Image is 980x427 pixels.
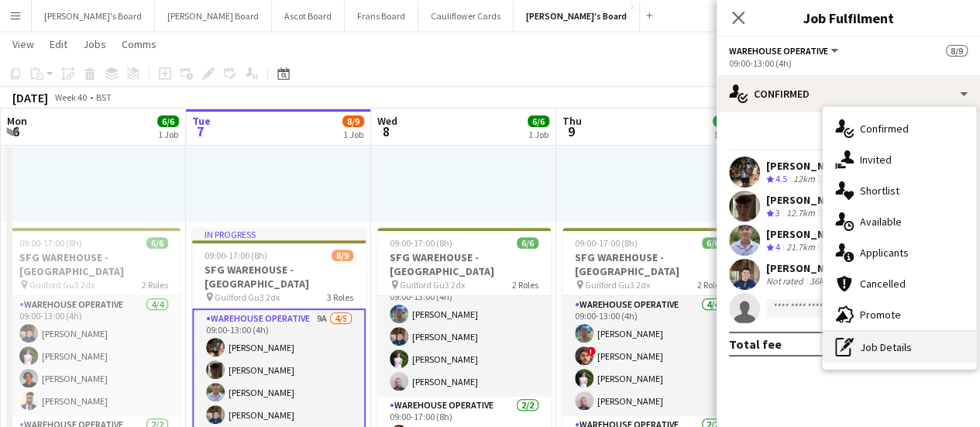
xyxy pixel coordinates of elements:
[96,91,112,103] div: BST
[775,241,780,253] span: 4
[806,275,834,288] div: 36km
[860,246,909,260] span: Applicants
[729,45,841,57] button: Warehouse Operative
[51,91,90,103] span: Week 40
[512,279,538,291] span: 2 Roles
[272,1,345,31] button: Ascot Board
[717,8,980,28] h3: Job Fulfilment
[146,237,168,249] span: 6/6
[562,296,736,416] app-card-role: Warehouse Operative4/409:00-13:00 (4h)[PERSON_NAME]![PERSON_NAME][PERSON_NAME][PERSON_NAME]
[514,1,640,31] button: [PERSON_NAME]'s Board
[766,261,878,275] div: [PERSON_NAME]
[158,129,178,140] div: 1 Job
[192,228,366,240] div: In progress
[729,336,782,352] div: Total fee
[766,159,861,173] div: [PERSON_NAME]
[560,122,582,140] span: 9
[860,277,906,291] span: Cancelled
[821,173,834,184] app-skills-label: 1/1
[860,122,909,136] span: Confirmed
[12,37,34,51] span: View
[19,237,82,249] span: 09:00-17:00 (8h)
[766,227,861,241] div: [PERSON_NAME]
[717,75,980,112] div: Confirmed
[50,37,67,51] span: Edit
[697,279,724,291] span: 2 Roles
[860,308,901,322] span: Promote
[418,1,514,31] button: Cauliflower Cards
[702,237,724,249] span: 6/6
[6,34,40,54] a: View
[29,279,95,291] span: Guilford Gu3 2dx
[32,1,155,31] button: [PERSON_NAME]'s Board
[528,129,548,140] div: 1 Job
[528,115,549,127] span: 6/6
[377,250,551,278] h3: SFG WAREHOUSE - [GEOGRAPHIC_DATA]
[375,122,397,140] span: 8
[377,277,551,397] app-card-role: Warehouse Operative4/409:00-13:00 (4h)[PERSON_NAME][PERSON_NAME][PERSON_NAME][PERSON_NAME]
[790,173,818,186] div: 12km
[122,37,156,51] span: Comms
[190,122,211,140] span: 7
[729,57,968,69] div: 09:00-13:00 (4h)
[142,279,168,291] span: 2 Roles
[783,241,818,254] div: 21.7km
[860,184,899,198] span: Shortlist
[586,346,596,356] span: !
[775,173,787,184] span: 4.5
[575,237,638,249] span: 09:00-17:00 (8h)
[7,296,181,416] app-card-role: Warehouse Operative4/409:00-13:00 (4h)[PERSON_NAME][PERSON_NAME][PERSON_NAME][PERSON_NAME]
[77,34,112,54] a: Jobs
[860,215,902,229] span: Available
[43,34,74,54] a: Edit
[342,115,364,127] span: 8/9
[115,34,163,54] a: Comms
[766,275,806,288] div: Not rated
[7,250,181,278] h3: SFG WAREHOUSE - [GEOGRAPHIC_DATA]
[562,250,736,278] h3: SFG WAREHOUSE - [GEOGRAPHIC_DATA]
[215,291,280,303] span: Guilford Gu3 2dx
[860,153,892,167] span: Invited
[821,241,834,253] app-skills-label: 1/1
[205,250,267,261] span: 09:00-17:00 (8h)
[585,279,650,291] span: Guilford Gu3 2dx
[729,45,828,57] span: Warehouse Operative
[400,279,465,291] span: Guilford Gu3 2dx
[946,45,968,57] span: 8/9
[155,1,272,31] button: [PERSON_NAME] Board
[5,122,27,140] span: 6
[377,114,397,128] span: Wed
[775,207,780,219] span: 3
[823,332,976,363] div: Job Details
[562,114,582,128] span: Thu
[332,250,353,261] span: 8/9
[390,237,452,249] span: 09:00-17:00 (8h)
[83,37,106,51] span: Jobs
[157,115,179,127] span: 6/6
[766,193,861,207] div: [PERSON_NAME]
[783,207,818,220] div: 12.7km
[192,263,366,291] h3: SFG WAREHOUSE - [GEOGRAPHIC_DATA]
[345,1,418,31] button: Frans Board
[713,115,734,127] span: 6/6
[343,129,363,140] div: 1 Job
[192,114,211,128] span: Tue
[714,129,734,140] div: 1 Job
[821,207,834,219] app-skills-label: 1/1
[327,291,353,303] span: 3 Roles
[12,90,48,105] div: [DATE]
[7,114,27,128] span: Mon
[517,237,538,249] span: 6/6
